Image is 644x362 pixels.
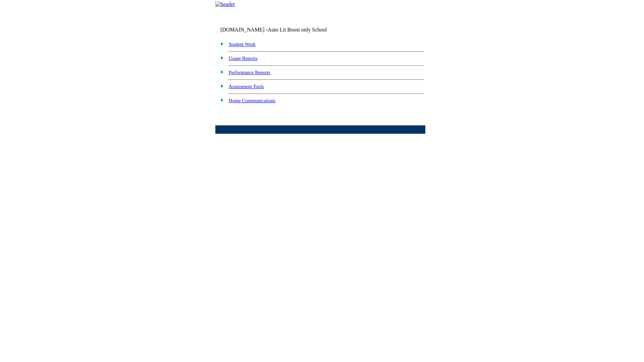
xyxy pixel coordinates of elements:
[268,27,327,33] nobr: Auto Lit Boost only School
[229,84,264,89] a: Assessment Tools
[217,83,224,89] img: plus.gif
[229,98,276,103] a: Home Communications
[217,55,224,61] img: plus.gif
[229,70,270,75] a: Performance Reports
[229,42,256,47] a: Student Work
[217,69,224,75] img: plus.gif
[217,41,224,47] img: plus.gif
[220,27,344,33] td: [DOMAIN_NAME] -
[215,1,235,7] img: header
[229,56,258,61] a: Usage Reports
[217,97,224,103] img: plus.gif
